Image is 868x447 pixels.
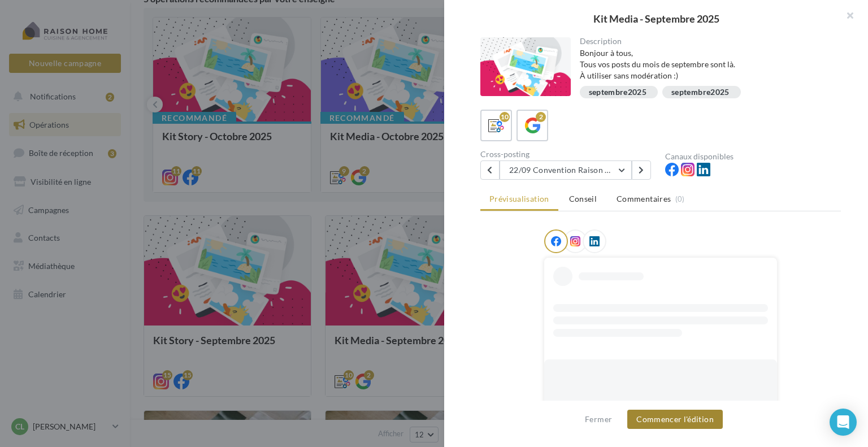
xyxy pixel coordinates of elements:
[500,160,632,180] button: 22/09 Convention Raison Home
[462,14,850,24] div: Kit Media - Septembre 2025
[536,112,546,122] div: 2
[675,194,685,203] span: (0)
[580,413,617,426] button: Fermer
[830,409,857,436] div: Open Intercom Messenger
[671,88,730,97] div: septembre2025
[500,112,510,122] div: 10
[480,150,656,158] div: Cross-posting
[665,153,841,160] div: Canaux disponibles
[617,193,671,205] span: Commentaires
[627,410,723,429] button: Commencer l'édition
[580,37,832,45] div: Description
[589,88,647,97] div: septembre2025
[580,47,832,81] div: Bonjour à tous, Tous vos posts du mois de septembre sont là. À utiliser sans modération :)
[569,194,597,203] span: Conseil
